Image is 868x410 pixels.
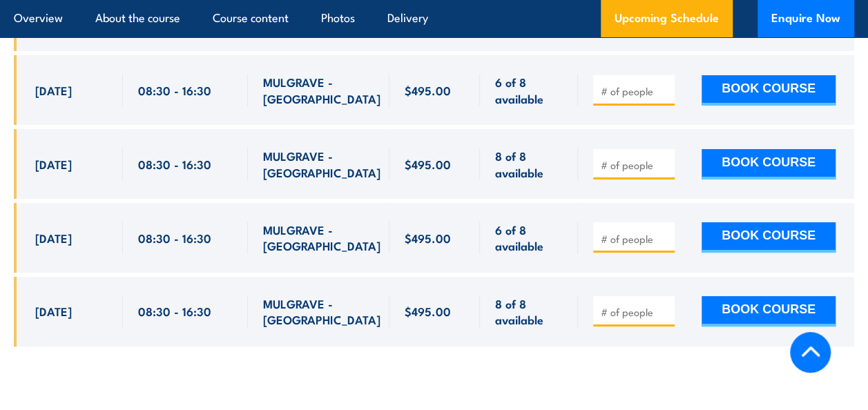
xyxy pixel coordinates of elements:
[405,230,451,246] span: $495.00
[601,232,670,246] input: # of people
[495,222,563,254] span: 6 of 8 available
[405,303,451,319] span: $495.00
[138,230,211,246] span: 08:30 - 16:30
[263,295,380,328] span: MULGRAVE - [GEOGRAPHIC_DATA]
[702,149,836,179] button: BOOK COURSE
[405,82,451,98] span: $495.00
[138,156,211,172] span: 08:30 - 16:30
[138,82,211,98] span: 08:30 - 16:30
[263,148,380,180] span: MULGRAVE - [GEOGRAPHIC_DATA]
[35,156,72,172] span: [DATE]
[495,148,563,180] span: 8 of 8 available
[405,156,451,172] span: $495.00
[601,158,670,172] input: # of people
[35,230,72,246] span: [DATE]
[702,222,836,253] button: BOOK COURSE
[702,75,836,106] button: BOOK COURSE
[263,222,380,254] span: MULGRAVE - [GEOGRAPHIC_DATA]
[138,303,211,319] span: 08:30 - 16:30
[35,82,72,98] span: [DATE]
[35,303,72,319] span: [DATE]
[495,295,563,328] span: 8 of 8 available
[702,296,836,326] button: BOOK COURSE
[601,84,670,98] input: # of people
[601,305,670,319] input: # of people
[495,74,563,106] span: 6 of 8 available
[263,74,380,106] span: MULGRAVE - [GEOGRAPHIC_DATA]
